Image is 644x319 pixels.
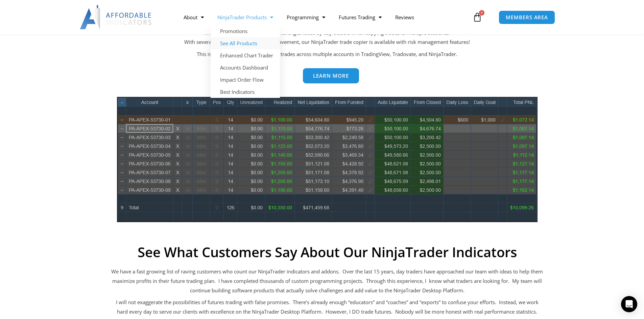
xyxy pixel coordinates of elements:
[111,267,544,295] p: We have a fast growing list of raving customers who count our NinjaTrader indicators and addons. ...
[211,86,280,98] a: Best Indicators
[506,15,548,20] span: MEMBERS AREA
[211,37,280,49] a: See All Products
[211,25,280,98] ul: NinjaTrader Products
[211,25,280,37] a: Promotions
[499,10,555,24] a: MEMBERS AREA
[111,50,544,59] p: This is the best solution for copying trades across multiple accounts in TradingView, Tradovate, ...
[462,7,492,27] a: 0
[177,9,211,25] a: About
[211,61,280,74] a: Accounts Dashboard
[303,68,359,83] a: Learn more
[111,28,544,47] p: We are solving many common challenges faced by day traders when copying trades to multiple accoun...
[117,97,538,222] img: wideview8 28 2 | Affordable Indicators – NinjaTrader
[332,9,388,25] a: Futures Trading
[313,73,349,78] span: Learn more
[211,49,280,61] a: Enhanced Chart Trader
[211,74,280,86] a: Impact Order Flow
[80,5,152,29] img: LogoAI | Affordable Indicators – NinjaTrader
[111,244,544,260] h2: See What Customers Say About Our NinjaTrader Indicators
[111,298,544,317] p: I will not exaggerate the possibilities of futures trading with false promises. There’s already e...
[280,9,332,25] a: Programming
[479,10,484,16] span: 0
[621,296,637,312] div: Open Intercom Messenger
[388,9,421,25] a: Reviews
[177,9,471,25] nav: Menu
[211,9,280,25] a: NinjaTrader Products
